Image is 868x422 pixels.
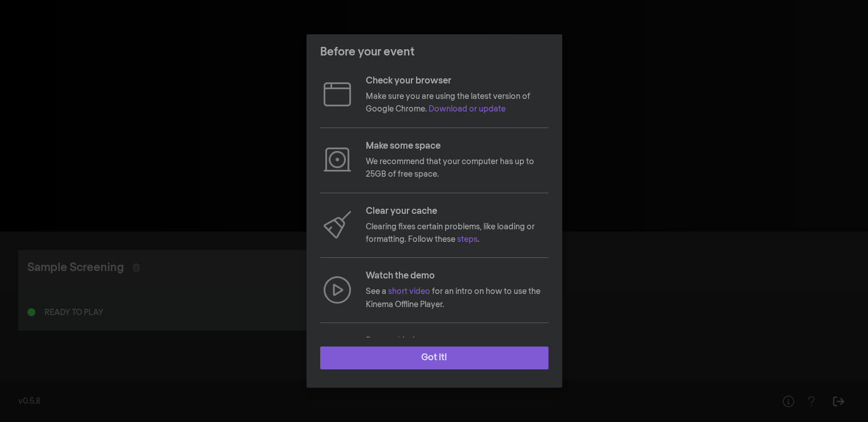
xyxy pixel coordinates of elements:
[306,34,562,70] header: Before your event
[366,156,548,181] p: We recommend that your computer has up to 25GB of free space.
[366,221,548,246] p: Clearing fixes certain problems, like loading or formatting. Follow these .
[320,347,548,369] button: Got it!
[366,205,548,218] p: Clear your cache
[366,269,548,283] p: Watch the demo
[366,90,548,116] p: Make sure you are using the latest version of Google Chrome.
[366,285,548,311] p: See a for an intro on how to use the Kinema Offline Player.
[429,105,506,113] a: Download or update
[366,140,548,153] p: Make some space
[388,288,430,296] a: short video
[457,236,478,244] a: steps
[366,74,548,88] p: Check your browser
[366,335,548,348] p: Request help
